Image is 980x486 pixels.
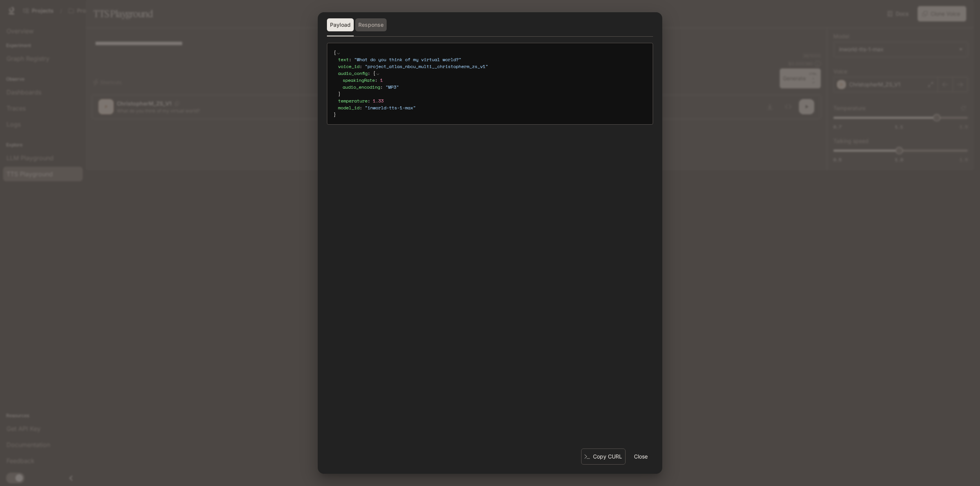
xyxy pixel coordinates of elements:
[338,56,349,63] span: text
[338,98,647,104] div: :
[343,77,647,84] div: :
[338,104,359,111] span: model_id
[338,63,647,70] div: :
[338,70,367,76] span: audio_config
[338,91,341,97] span: }
[380,77,383,83] span: 1
[373,98,384,104] span: 1.33
[338,70,647,98] div: :
[581,449,626,465] button: Copy CURL
[343,84,647,91] div: :
[343,84,380,90] span: audio_encoding
[629,449,653,464] button: Close
[365,63,488,70] span: " project_atlas_nbcu_multi__christopherm_zs_v1 "
[333,49,336,56] span: {
[338,63,359,70] span: voice_id
[354,56,461,63] span: " What do you think of my virtual world? "
[385,84,399,90] span: " MP3 "
[343,77,375,83] span: speakingRate
[333,111,336,118] span: }
[365,104,416,111] span: " inworld-tts-1-max "
[338,56,647,63] div: :
[327,18,354,31] button: Payload
[373,70,376,76] span: {
[338,104,647,111] div: :
[338,98,367,104] span: temperature
[355,18,387,31] button: Response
